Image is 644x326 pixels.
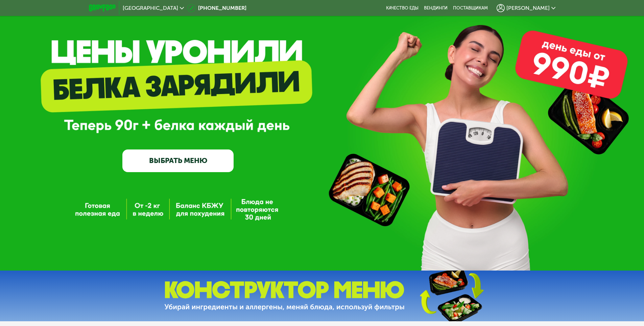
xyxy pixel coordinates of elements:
[506,5,550,11] span: [PERSON_NAME]
[386,5,419,11] a: Качество еды
[123,5,178,11] span: [GEOGRAPHIC_DATA]
[424,5,448,11] a: Вендинги
[122,149,234,172] a: ВЫБРАТЬ МЕНЮ
[453,5,488,11] div: поставщикам
[187,4,246,12] a: [PHONE_NUMBER]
